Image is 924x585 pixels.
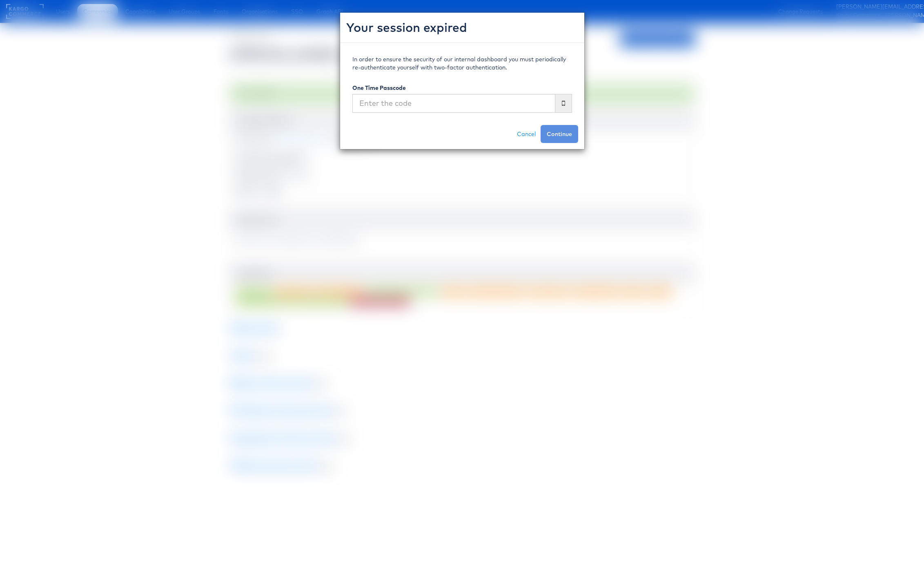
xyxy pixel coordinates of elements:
input: Enter the code [352,94,555,113]
p: In order to ensure the security of our internal dashboard you must periodically re-authenticate y... [352,55,572,71]
label: One Time Passcode [352,84,406,92]
h2: Your session expired [346,19,578,36]
button: Continue [541,125,578,143]
a: Cancel [512,125,541,143]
